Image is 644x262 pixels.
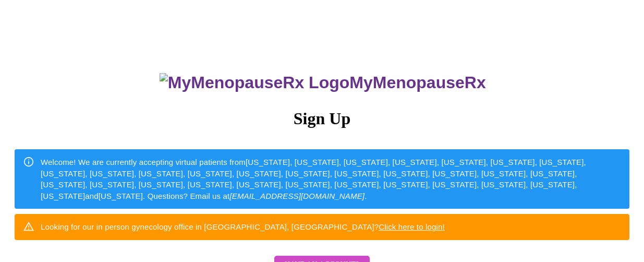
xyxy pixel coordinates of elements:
[15,109,629,128] h3: Sign Up
[229,192,364,200] em: [EMAIL_ADDRESS][DOMAIN_NAME]
[16,73,630,92] h3: MyMenopauseRx
[41,152,621,206] div: Welcome! We are currently accepting virtual patients from [US_STATE], [US_STATE], [US_STATE], [US...
[160,73,349,92] img: MyMenopauseRx Logo
[41,217,445,236] div: Looking for our in person gynecology office in [GEOGRAPHIC_DATA], [GEOGRAPHIC_DATA]?
[379,222,445,231] a: Click here to login!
